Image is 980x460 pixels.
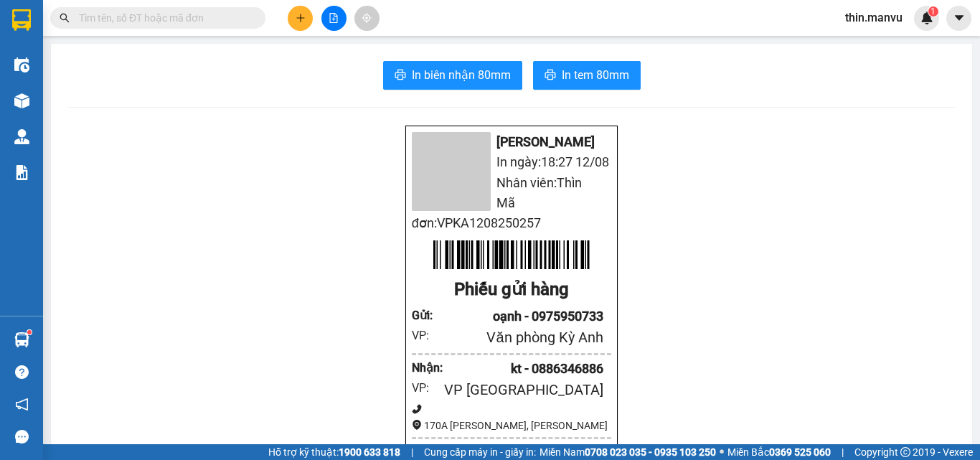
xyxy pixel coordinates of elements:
li: In ngày: 18:27 12/08 [412,152,611,172]
span: aim [362,13,372,23]
div: 170A [PERSON_NAME], [PERSON_NAME] [412,418,611,433]
img: solution-icon [14,165,29,180]
div: oạnh - 0975950733 [437,306,603,327]
button: plus [288,6,313,31]
img: warehouse-icon [14,332,29,347]
span: Miền Bắc [727,444,831,460]
button: printerIn tem 80mm [533,61,641,90]
div: VP: [412,327,437,344]
span: printer [545,69,556,83]
span: Miền Nam [540,444,716,460]
span: search [60,13,70,23]
span: thin.manvu [834,9,914,27]
button: printerIn biên nhận 80mm [383,61,522,90]
li: Mã đơn: VPKA1208250257 [412,193,611,234]
img: icon-new-feature [920,11,933,24]
span: caret-down [953,11,966,24]
button: file-add [321,6,347,31]
button: caret-down [946,6,971,31]
div: Nhận : [412,359,437,377]
span: In biên nhận 80mm [412,66,511,84]
span: copyright [900,447,910,457]
img: warehouse-icon [14,93,29,108]
span: 1 [930,6,936,17]
div: VP: [412,379,437,397]
span: ⚪️ [720,449,724,455]
span: phone [412,404,422,414]
sup: 1 [27,330,32,334]
span: | [842,444,844,460]
div: Văn phòng Kỳ Anh [437,327,603,349]
strong: 0708 023 035 - 0935 103 250 [585,446,716,458]
img: warehouse-icon [14,57,29,72]
span: message [15,430,29,443]
span: printer [395,69,406,83]
input: Tìm tên, số ĐT hoặc mã đơn [79,10,248,26]
span: file-add [329,13,339,23]
div: VP [GEOGRAPHIC_DATA] [437,379,603,401]
span: In tem 80mm [562,66,629,84]
div: Phiếu gửi hàng [412,276,611,304]
button: aim [354,6,380,31]
strong: 1900 633 818 [339,446,400,458]
span: Hỗ trợ kỹ thuật: [268,444,400,460]
span: question-circle [15,365,29,379]
img: warehouse-icon [14,129,29,144]
div: kt - 0886346886 [437,359,603,379]
strong: 0369 525 060 [769,446,831,458]
div: Gửi : [412,306,437,324]
li: [PERSON_NAME] [412,132,611,152]
li: Nhân viên: Thìn [412,173,611,193]
span: Cung cấp máy in - giấy in: [424,444,536,460]
span: | [411,444,413,460]
img: logo-vxr [12,9,31,31]
span: environment [412,420,422,430]
span: plus [296,13,306,23]
span: notification [15,398,29,411]
sup: 1 [928,6,938,17]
